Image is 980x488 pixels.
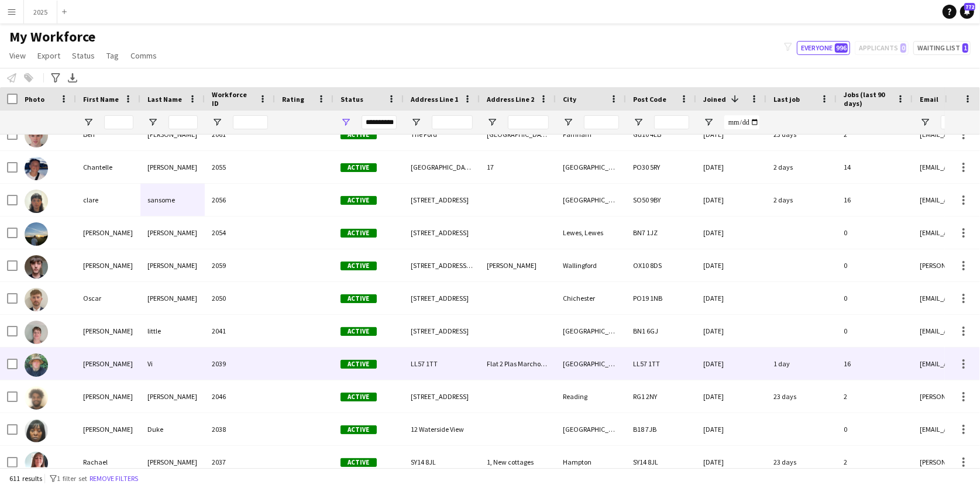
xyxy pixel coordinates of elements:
div: [PERSON_NAME] [76,380,140,413]
button: Open Filter Menu [212,117,222,128]
div: 2037 [205,446,275,478]
div: [STREET_ADDRESS] [404,184,480,216]
span: Active [341,262,377,270]
div: [DATE] [696,413,766,445]
div: [PERSON_NAME] [76,216,140,249]
div: Chantelle [76,151,140,183]
div: Flat 2 Plas Marchogion, Ffordd Tan Y Bryn [480,348,556,380]
img: Chantelle Russell [25,157,48,180]
a: Status [67,48,99,63]
div: [GEOGRAPHIC_DATA] [556,413,626,445]
div: 0 [837,282,913,314]
app-action-btn: Advanced filters [49,71,63,85]
div: LL57 1TT [626,348,696,380]
div: Duke [140,413,205,445]
span: Active [341,393,377,401]
a: View [5,48,30,63]
input: First Name Filter Input [104,115,133,129]
input: Workforce ID Filter Input [233,115,268,129]
span: Active [341,294,377,303]
span: Email [920,95,938,104]
div: 16 [837,348,913,380]
div: [DATE] [696,348,766,380]
button: Open Filter Menu [487,117,497,128]
div: [PERSON_NAME] [480,249,556,281]
div: 2 days [766,151,837,183]
div: 2055 [205,151,275,183]
button: Open Filter Menu [633,117,644,128]
span: Tag [106,50,119,61]
button: Open Filter Menu [703,117,714,128]
span: Address Line 2 [487,95,534,104]
app-action-btn: Export XLSX [66,71,80,85]
div: [STREET_ADDRESS] [404,216,480,249]
div: 2050 [205,282,275,314]
div: [DATE] [696,315,766,347]
img: Emmanuel Cannon-Geraghty [25,222,48,246]
div: [DATE] [696,282,766,314]
div: 0 [837,249,913,281]
span: Post Code [633,95,666,104]
button: Everyone996 [797,41,850,55]
div: [GEOGRAPHIC_DATA] [556,151,626,183]
input: Post Code Filter Input [654,115,689,129]
div: Chichester [556,282,626,314]
div: SO50 9BY [626,184,696,216]
div: [PERSON_NAME] [140,216,205,249]
div: 2061 [205,118,275,150]
div: [GEOGRAPHIC_DATA] [404,151,480,183]
div: 0 [837,315,913,347]
img: Jason Vi [25,353,48,377]
div: Wallingford [556,249,626,281]
div: 2 [837,380,913,413]
img: Sharlene Duke [25,419,48,442]
div: sansome [140,184,205,216]
img: Rachael Edwards [25,452,48,475]
button: Open Filter Menu [147,117,158,128]
span: View [9,50,26,61]
div: [STREET_ADDRESS][PERSON_NAME] [404,249,480,281]
img: harvey jack little [25,321,48,344]
div: [DATE] [696,118,766,150]
button: Remove filters [87,472,140,485]
div: [PERSON_NAME] [140,446,205,478]
div: Reading [556,380,626,413]
a: Comms [126,48,161,63]
div: [PERSON_NAME] [76,249,140,281]
div: Gu10 4LB [626,118,696,150]
div: [STREET_ADDRESS] [404,380,480,413]
div: 14 [837,151,913,183]
div: BN1 6GJ [626,315,696,347]
div: 0 [837,413,913,445]
div: [GEOGRAPHIC_DATA] [556,184,626,216]
span: 772 [964,3,975,11]
button: Open Filter Menu [83,117,94,128]
div: 1 day [766,348,837,380]
div: [DATE] [696,216,766,249]
div: 23 days [766,118,837,150]
div: PO19 1NB [626,282,696,314]
span: 996 [835,43,848,53]
div: The Ford [404,118,480,150]
span: Jobs (last 90 days) [844,90,892,108]
div: 12 Waterside View [404,413,480,445]
span: Active [341,425,377,434]
div: 2 [837,446,913,478]
a: 772 [960,5,974,19]
span: Last Name [147,95,182,104]
div: Vi [140,348,205,380]
span: Active [341,196,377,205]
span: Active [341,163,377,172]
div: [GEOGRAPHIC_DATA] [556,315,626,347]
button: Waiting list1 [913,41,971,55]
span: Active [341,327,377,336]
input: City Filter Input [584,115,619,129]
div: [PERSON_NAME] [76,413,140,445]
span: Joined [703,95,726,104]
div: [DATE] [696,380,766,413]
div: Oscar [76,282,140,314]
div: [STREET_ADDRESS] [404,282,480,314]
div: 0 [837,216,913,249]
span: Address Line 1 [411,95,458,104]
span: Active [341,229,377,238]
